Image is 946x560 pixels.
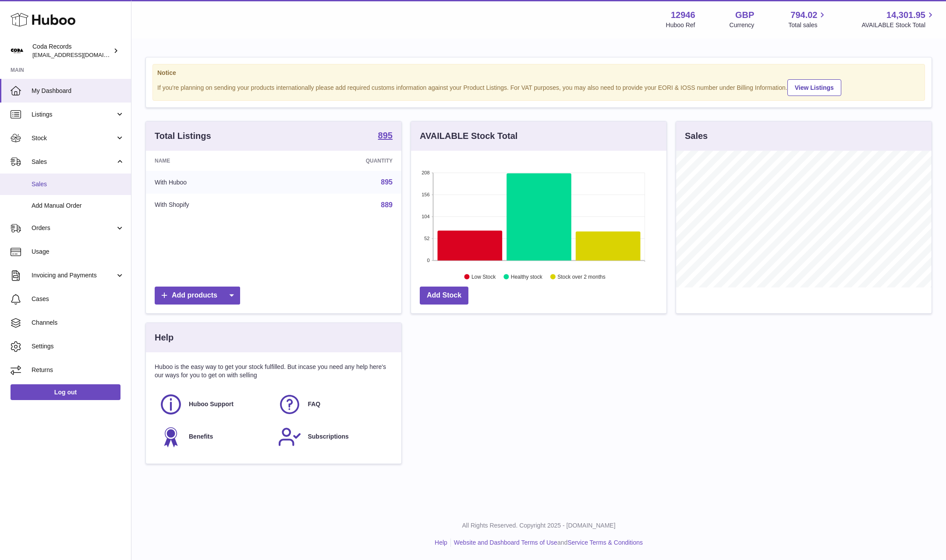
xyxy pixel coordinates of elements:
[308,432,348,441] span: Subscriptions
[567,539,643,546] a: Service Terms & Conditions
[157,69,920,77] strong: Notice
[378,131,393,142] a: 895
[422,192,429,197] text: 156
[420,130,517,142] h3: AVAILABLE Stock Total
[790,9,817,21] span: 794.02
[155,332,174,344] h3: Help
[159,425,269,449] a: Benefits
[32,51,129,58] span: [EMAIL_ADDRESS][DOMAIN_NAME]
[557,274,605,280] text: Stock over 2 months
[788,9,827,29] a: 794.02 Total sales
[308,400,320,408] span: FAQ
[155,130,211,142] h3: Total Listings
[32,271,115,280] span: Invoicing and Payments
[138,521,939,530] p: All Rights Reserved. Copyright 2025 - [DOMAIN_NAME]
[422,214,429,219] text: 104
[283,151,401,171] th: Quantity
[32,366,124,374] span: Returns
[788,21,827,29] span: Total sales
[511,274,543,280] text: Healthy stock
[861,9,935,29] a: 14,301.95 AVAILABLE Stock Total
[32,134,115,142] span: Stock
[146,151,283,171] th: Name
[424,236,429,241] text: 52
[32,180,124,188] span: Sales
[155,363,393,379] p: Huboo is the easy way to get your stock fulfilled. But incase you need any help here's our ways f...
[454,539,557,546] a: Website and Dashboard Terms of Use
[146,171,283,194] td: With Huboo
[32,224,115,232] span: Orders
[787,79,841,96] a: View Listings
[11,384,120,400] a: Log out
[451,539,643,547] li: and
[32,87,124,95] span: My Dashboard
[278,425,388,449] a: Subscriptions
[32,43,111,59] div: Coda Records
[146,194,283,216] td: With Shopify
[32,319,124,327] span: Channels
[666,21,695,29] div: Huboo Ref
[427,258,429,263] text: 0
[32,248,124,256] span: Usage
[381,178,393,186] a: 895
[159,393,269,416] a: Huboo Support
[32,110,115,119] span: Listings
[886,9,925,21] span: 14,301.95
[420,287,468,305] a: Add Stock
[157,78,920,96] div: If you're planning on sending your products internationally please add required customs informati...
[278,393,388,416] a: FAQ
[32,295,124,303] span: Cases
[381,201,393,209] a: 889
[155,287,240,305] a: Add products
[32,158,115,166] span: Sales
[671,9,695,21] strong: 12946
[730,21,755,29] div: Currency
[422,170,429,175] text: 208
[435,539,447,546] a: Help
[471,274,496,280] text: Low Stock
[861,21,935,29] span: AVAILABLE Stock Total
[189,432,213,441] span: Benefits
[32,342,124,351] span: Settings
[735,9,754,21] strong: GBP
[189,400,234,408] span: Huboo Support
[378,131,393,140] strong: 895
[32,202,124,210] span: Add Manual Order
[11,44,24,57] img: haz@pcatmedia.com
[685,130,708,142] h3: Sales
